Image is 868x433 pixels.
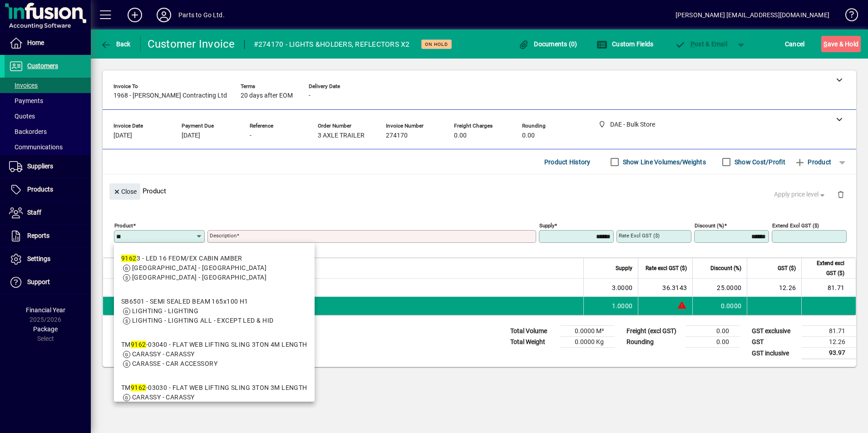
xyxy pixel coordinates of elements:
span: Settings [27,255,50,262]
td: Total Volume [506,326,560,337]
div: #274170 - LIGHTS &HOLDERS, REFLECTORS X2 [254,37,410,52]
button: Back [98,36,133,52]
a: Quotes [5,108,91,124]
td: 0.00 [686,337,740,348]
span: 0.00 [522,132,535,139]
td: Total Weight [506,337,560,348]
span: ave & Hold [824,37,858,51]
td: 81.71 [802,326,856,337]
button: Delete [830,183,852,205]
span: Cancel [785,37,805,51]
span: 1968 - [PERSON_NAME] Contracting Ltd [113,92,227,99]
span: Rate excl GST ($) [646,263,687,273]
mat-label: Description [210,232,237,239]
td: GST exclusive [747,326,802,337]
td: 0.0000 M³ [560,326,615,337]
a: Home [5,32,91,54]
td: GST [747,337,802,348]
em: 9162 [131,384,146,391]
td: 12.26 [747,279,801,297]
span: - [250,132,252,139]
button: Apply price level [770,187,830,203]
div: Parts to Go Ltd. [178,8,225,22]
mat-label: Product [114,222,133,229]
span: On hold [425,41,448,47]
td: 12.26 [802,337,856,348]
app-page-header-button: Delete [830,190,852,198]
a: Communications [5,139,91,155]
span: Quotes [9,113,35,120]
td: GST inclusive [747,348,802,359]
a: Reports [5,225,91,247]
a: Support [5,271,91,294]
div: Product [103,174,856,207]
span: GST ($) [778,263,796,273]
span: S [824,40,827,48]
div: TM -03040 - FLAT WEB LIFTING SLING 3TON 4M LENGTH [121,340,307,349]
a: Products [5,178,91,201]
span: Communications [9,143,63,151]
a: Payments [5,93,91,108]
span: 0.00 [454,132,467,139]
span: P [690,40,695,48]
div: Customer Invoice [148,37,235,51]
mat-label: Extend excl GST ($) [772,222,819,229]
mat-label: Supply [539,222,554,229]
span: Customers [27,62,58,69]
span: CARASSY - CARASSY [132,350,194,358]
label: Show Line Volumes/Weights [621,157,706,167]
span: Supply [616,263,632,273]
span: Products [27,186,53,193]
mat-option: TM9162-03040 - FLAT WEB LIFTING SLING 3TON 4M LENGTH [114,333,315,376]
span: Close [113,184,137,199]
span: Home [27,39,44,46]
div: SB6501 - SEMI SEALED BEAM 165x100 H1 [121,297,273,306]
button: Save & Hold [821,36,861,52]
span: CARASSY - CARASSY [132,394,194,401]
span: - [309,92,311,99]
td: Freight (excl GST) [622,326,686,337]
a: Invoices [5,78,91,93]
td: Rounding [622,337,686,348]
span: [GEOGRAPHIC_DATA] - [GEOGRAPHIC_DATA] [132,264,266,271]
button: Product History [541,154,594,170]
span: Financial Year [26,306,65,314]
span: Apply price level [774,190,827,199]
span: Backorders [9,128,47,135]
a: Settings [5,248,91,271]
span: Staff [27,209,41,216]
button: Post & Email [670,36,732,52]
span: Payments [9,97,43,104]
span: [DATE] [182,132,200,139]
em: 9162 [131,341,146,348]
mat-error: Required [210,243,529,252]
app-page-header-button: Close [107,187,143,195]
span: 3.0000 [612,283,633,292]
td: 0.0000 Kg [560,337,615,348]
span: ost & Email [675,40,727,48]
span: 3 AXLE TRAILER [318,132,365,139]
em: 9162 [121,255,137,262]
span: Suppliers [27,162,53,170]
a: Backorders [5,124,91,139]
span: Support [27,278,50,285]
div: TM -03030 - FLAT WEB LIFTING SLING 3TON 3M LENGTH [121,383,307,393]
span: LIGHTING - LIGHTING [132,307,198,315]
span: Reports [27,232,49,239]
mat-option: TM9162-03030 - FLAT WEB LIFTING SLING 3TON 3M LENGTH [114,376,315,419]
mat-option: 91623 - LED 16 FEOM/EX CABIN AMBER [114,246,315,290]
label: Show Cost/Profit [733,157,785,167]
app-page-header-button: Back [91,36,141,52]
mat-label: Rate excl GST ($) [619,232,660,239]
span: [DATE] [113,132,132,139]
span: LIGHTING - LIGHTING ALL - EXCEPT LED & HID [132,317,273,324]
td: 0.0000 [692,297,747,315]
span: Product History [544,155,591,169]
mat-label: Discount (%) [695,222,724,229]
a: Knowledge Base [838,2,857,31]
span: 274170 [386,132,408,139]
span: Back [100,40,131,48]
span: Extend excl GST ($) [807,258,844,278]
span: 1.0000 [612,301,633,310]
button: Custom Fields [594,36,656,52]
